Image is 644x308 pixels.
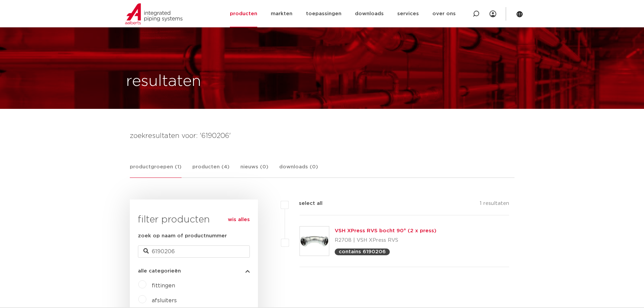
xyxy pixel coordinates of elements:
span: alle categorieën [138,268,181,274]
a: nieuws (0) [240,163,268,177]
a: fittingen [152,283,175,288]
label: select all [289,199,323,208]
a: VSH XPress RVS bocht 90° (2 x press) [335,228,436,233]
label: zoek op naam of productnummer [138,232,227,240]
a: producten (4) [192,163,230,177]
h4: zoekresultaten voor: '6190206' [130,131,515,141]
a: downloads (0) [279,163,318,177]
p: 1 resultaten [480,199,509,210]
h1: resultaten [126,71,201,92]
p: contains 6190206 [339,249,386,254]
input: zoeken [138,245,250,258]
h3: filter producten [138,213,250,227]
a: productgroepen (1) [130,163,182,178]
img: Thumbnail for VSH XPress RVS bocht 90° (2 x press) [300,227,329,256]
a: afsluiters [152,298,177,303]
p: R2708 | VSH XPress RVS [335,235,436,246]
button: alle categorieën [138,268,250,274]
a: wis alles [228,216,250,224]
